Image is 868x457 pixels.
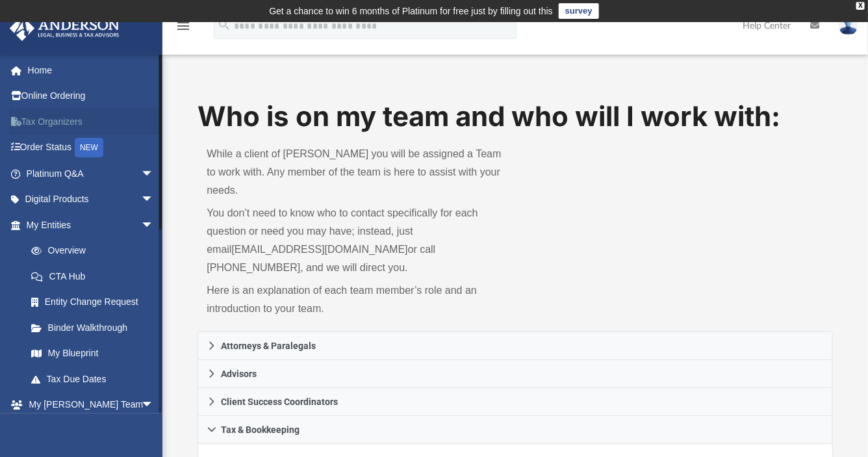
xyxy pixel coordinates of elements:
a: Online Ordering [9,83,173,109]
div: NEW [75,138,103,157]
a: menu [175,25,191,34]
span: arrow_drop_down [141,161,167,187]
p: Here is an explanation of each team member’s role and an introduction to your team. [207,281,506,318]
a: Client Success Coordinators [198,388,832,416]
div: Get a chance to win 6 months of Platinum for free just by filling out this [269,3,553,19]
a: Home [9,57,173,83]
span: Client Success Coordinators [221,397,338,406]
span: Tax & Bookkeeping [221,425,300,434]
img: User Pic [839,16,858,35]
p: While a client of [PERSON_NAME] you will be assigned a Team to work with. Any member of the team ... [207,145,506,200]
span: arrow_drop_down [141,392,167,419]
p: You don’t need to know who to contact specifically for each question or need you may have; instea... [207,204,506,277]
a: My [PERSON_NAME] Teamarrow_drop_down [9,392,167,418]
h1: Who is on my team and who will I work with: [198,98,832,136]
a: My Blueprint [18,341,167,367]
span: Attorneys & Paralegals [221,341,316,350]
i: search [217,18,231,32]
a: Tax Organizers [9,109,173,135]
img: Anderson Advisors Platinum Portal [6,16,123,41]
a: Order StatusNEW [9,135,173,161]
span: arrow_drop_down [141,212,167,239]
a: Digital Productsarrow_drop_down [9,187,173,213]
span: Advisors [221,369,257,378]
a: Tax & Bookkeeping [198,416,832,444]
a: [EMAIL_ADDRESS][DOMAIN_NAME] [232,244,408,255]
a: Overview [18,238,173,264]
i: menu [175,18,191,34]
a: Binder Walkthrough [18,315,173,341]
a: CTA Hub [18,263,173,289]
div: close [856,2,865,10]
a: Attorneys & Paralegals [198,332,832,360]
a: survey [559,3,599,19]
a: Tax Due Dates [18,366,173,392]
span: arrow_drop_down [141,187,167,213]
a: Platinum Q&Aarrow_drop_down [9,161,173,187]
a: Advisors [198,360,832,388]
a: My Entitiesarrow_drop_down [9,212,173,238]
a: Entity Change Request [18,289,173,315]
